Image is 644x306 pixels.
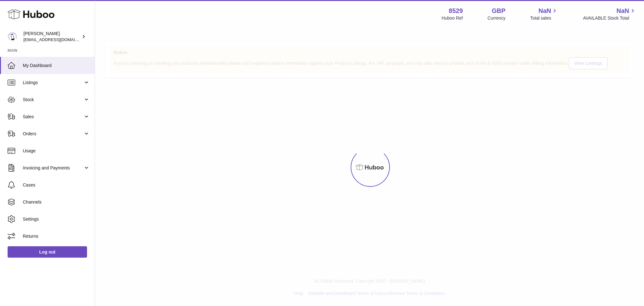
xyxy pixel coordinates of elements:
[23,80,83,86] span: Listings
[583,15,636,21] span: AVAILABLE Stock Total
[23,148,90,154] span: Usage
[8,32,17,41] img: admin@redgrass.ch
[23,182,90,188] span: Cases
[616,7,629,15] span: NaN
[8,246,87,258] a: Log out
[449,7,463,15] strong: 8529
[442,15,463,21] div: Huboo Ref
[530,15,558,21] span: Total sales
[23,31,80,43] div: [PERSON_NAME]
[23,114,83,120] span: Sales
[488,15,506,21] div: Currency
[23,233,90,239] span: Returns
[538,7,551,15] span: NaN
[23,131,83,137] span: Orders
[23,165,83,171] span: Invoicing and Payments
[492,7,505,15] strong: GBP
[530,7,558,21] a: NaN Total sales
[23,97,83,103] span: Stock
[23,216,90,222] span: Settings
[23,199,90,205] span: Channels
[23,63,90,69] span: My Dashboard
[23,37,93,42] span: [EMAIL_ADDRESS][DOMAIN_NAME]
[583,7,636,21] a: NaN AVAILABLE Stock Total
